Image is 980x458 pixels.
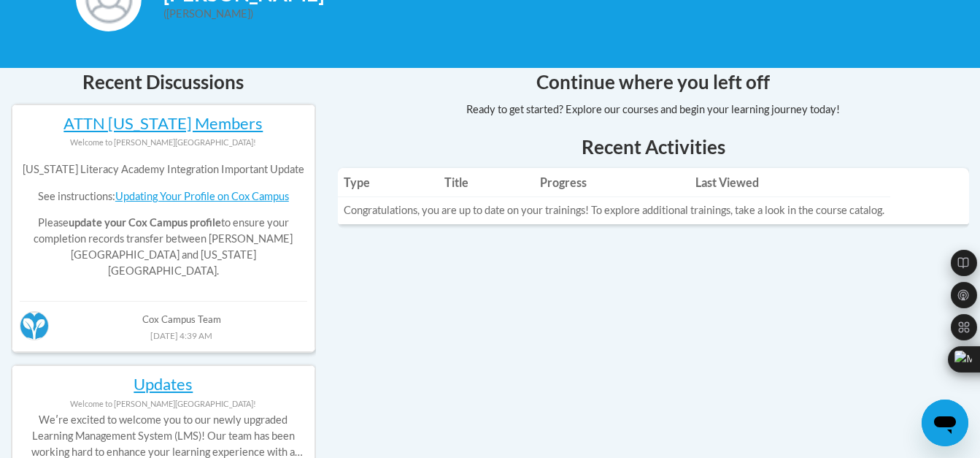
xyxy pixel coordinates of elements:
a: Updating Your Profile on Cox Campus [115,190,289,202]
div: [DATE] 4:39 AM [20,327,307,343]
h4: Recent Discussions [11,68,316,96]
a: ATTN [US_STATE] Members [63,113,263,133]
div: Please to ensure your completion records transfer between [PERSON_NAME][GEOGRAPHIC_DATA] and [US_... [20,150,307,290]
iframe: Button to launch messaging window [922,400,968,446]
div: Welcome to [PERSON_NAME][GEOGRAPHIC_DATA]! [20,134,307,150]
div: ([PERSON_NAME]) [163,6,904,22]
b: update your Cox Campus profile [69,216,221,229]
p: See instructions: [20,188,307,205]
th: Type [338,168,439,197]
a: Updates [134,374,193,394]
div: Cox Campus Team [20,301,307,327]
div: Welcome to [PERSON_NAME][GEOGRAPHIC_DATA]! [20,396,307,412]
img: Cox Campus Team [20,311,49,340]
th: Progress [534,168,690,197]
th: Last Viewed [690,168,890,197]
th: Title [439,168,534,197]
p: [US_STATE] Literacy Academy Integration Important Update [20,161,307,178]
h1: Recent Activities [338,134,969,160]
h4: Continue where you left off [338,68,969,96]
td: Congratulations, you are up to date on your trainings! To explore additional trainings, take a lo... [338,196,890,224]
